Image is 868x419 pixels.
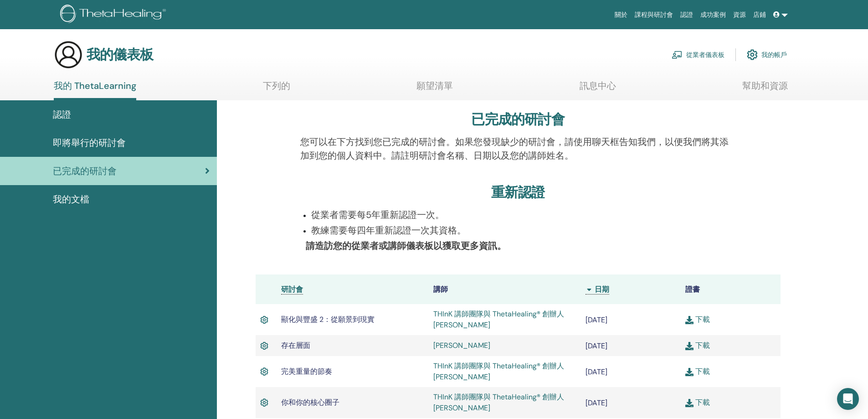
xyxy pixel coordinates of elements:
[742,80,788,92] font: 幫助和資源
[595,285,609,294] font: 日期
[733,11,746,18] font: 資源
[729,6,750,23] a: 資源
[281,367,332,376] font: 完美重量的節奏
[685,367,710,376] a: 下載
[580,80,616,98] a: 訊息中心
[87,46,153,63] font: 我的儀表板
[260,340,268,352] img: Active Certificate
[615,11,627,18] font: 關於
[433,341,490,350] a: [PERSON_NAME]
[260,314,268,326] img: Active Certificate
[686,51,724,59] font: 從業者儀表板
[742,80,788,98] a: 幫助和資源
[53,109,71,120] font: 認證
[263,80,290,92] font: 下列的
[263,80,290,98] a: 下列的
[54,80,136,92] font: 我的 ThetaLearning
[300,136,729,161] font: 您可以在下方找到您已完成的研討會。如果您發現缺少的研討會，請使用聊天框告知我們，以便我們將其添加到您的個人資料中。請註明研討會名稱、日期以及您的講師姓名。
[611,6,631,23] a: 關於
[281,341,310,350] font: 存在層面
[281,398,339,407] font: 你和你的核心圈子
[586,315,607,325] font: [DATE]
[433,285,448,294] font: 講師
[491,183,544,201] font: 重新認證
[685,316,693,324] img: download.svg
[433,392,564,413] a: THInK 講師團隊與 ThetaHealing® 創辦人 [PERSON_NAME]
[753,11,766,18] font: 店鋪
[695,398,710,407] font: 下載
[586,285,609,295] a: 日期
[54,80,136,100] a: 我的 ThetaLearning
[635,11,673,18] font: 課程與研討會
[672,45,724,65] a: 從業者儀表板
[580,80,616,92] font: 訊息中心
[586,367,607,377] font: [DATE]
[281,315,375,324] font: 顯化與豐盛 2：從願景到現實
[685,368,693,376] img: download.svg
[311,224,466,236] font: 教練需要每四年重新認證一次其資格。
[685,399,693,407] img: download.svg
[685,398,710,407] a: 下載
[260,366,268,378] img: Active Certificate
[672,51,683,59] img: chalkboard-teacher.svg
[747,47,758,62] img: cog.svg
[837,388,859,410] div: Open Intercom Messenger
[260,397,268,409] img: Active Certificate
[281,285,303,295] a: 研討會
[700,11,726,18] font: 成功案例
[697,6,729,23] a: 成功案例
[306,240,506,252] font: 請造訪您的從業者或講師儀表板以獲取更多資訊。
[586,398,607,408] font: [DATE]
[685,285,700,294] font: 證書
[685,341,710,350] a: 下載
[685,315,710,324] a: 下載
[53,193,89,205] font: 我的文檔
[53,165,117,177] font: 已完成的研討會
[416,80,453,98] a: 願望清單
[433,309,564,330] a: THInK 講師團隊與 ThetaHealing® 創辦人 [PERSON_NAME]
[750,6,770,23] a: 店鋪
[54,40,83,69] img: generic-user-icon.jpg
[747,45,787,65] a: 我的帳戶
[433,361,564,382] a: THInK 講師團隊與 ThetaHealing® 創辦人 [PERSON_NAME]
[53,137,126,149] font: 即將舉行的研討會
[695,367,710,376] font: 下載
[680,11,693,18] font: 認證
[677,6,697,23] a: 認證
[471,110,564,128] font: 已完成的研討會
[586,341,607,351] font: [DATE]
[685,342,693,350] img: download.svg
[695,315,710,324] font: 下載
[695,341,710,350] font: 下載
[281,285,303,294] font: 研討會
[311,209,444,221] font: 從業者需要每5年重新認證一次。
[416,80,453,92] font: 願望清單
[761,51,787,59] font: 我的帳戶
[631,6,677,23] a: 課程與研討會
[60,5,169,25] img: logo.png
